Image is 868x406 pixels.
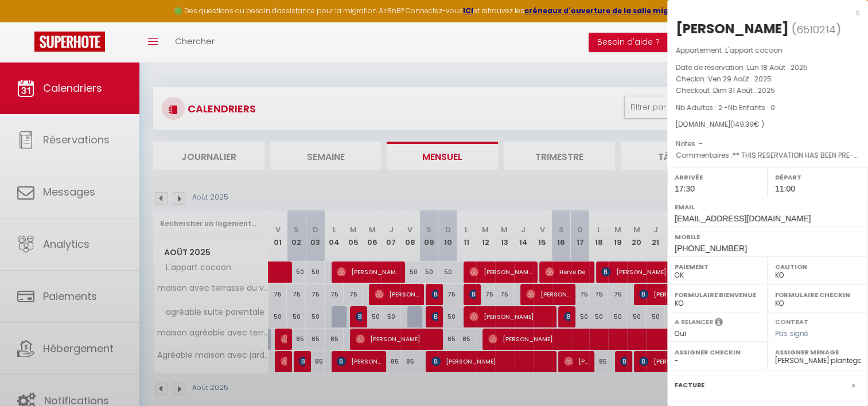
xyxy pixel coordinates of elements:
[676,119,859,130] div: [DOMAIN_NAME]
[676,103,775,112] span: Nb Adultes : 2 -
[796,22,836,37] span: 6510214
[675,379,704,391] label: Facture
[675,317,713,327] label: A relancer
[792,21,841,37] span: ( )
[675,184,695,193] span: 17:30
[675,231,861,243] label: Mobile
[676,150,859,161] p: Commentaires :
[675,201,861,213] label: Email
[730,119,764,129] span: ( € )
[676,85,859,96] p: Checkout :
[775,317,808,325] label: Contrat
[775,171,861,183] label: Départ
[675,171,760,183] label: Arrivée
[775,329,808,338] span: Pas signé
[675,214,811,223] span: [EMAIL_ADDRESS][DOMAIN_NAME]
[676,138,859,150] p: Notes :
[676,62,859,73] p: Date de réservation :
[708,74,772,84] span: Ven 29 Août . 2025
[713,85,775,95] span: Dim 31 Août . 2025
[728,103,775,112] span: Nb Enfants : 0
[9,5,44,39] button: Ouvrir le widget de chat LiveChat
[775,184,795,193] span: 11:00
[733,119,754,129] span: 149.39
[775,261,861,272] label: Caution
[667,6,859,19] div: x
[676,73,859,85] p: Checkin :
[725,45,783,55] span: L'appart cocoon
[715,317,723,330] i: Sélectionner OUI si vous souhaiter envoyer les séquences de messages post-checkout
[675,346,760,358] label: Assigner Checkin
[676,45,859,56] p: Appartement :
[747,63,808,72] span: Lun 18 Août . 2025
[699,139,703,149] span: -
[775,346,861,358] label: Assigner Menage
[675,289,760,300] label: Formulaire Bienvenue
[675,261,760,272] label: Paiement
[676,19,789,38] div: [PERSON_NAME]
[675,244,747,253] span: [PHONE_NUMBER]
[775,289,861,300] label: Formulaire Checkin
